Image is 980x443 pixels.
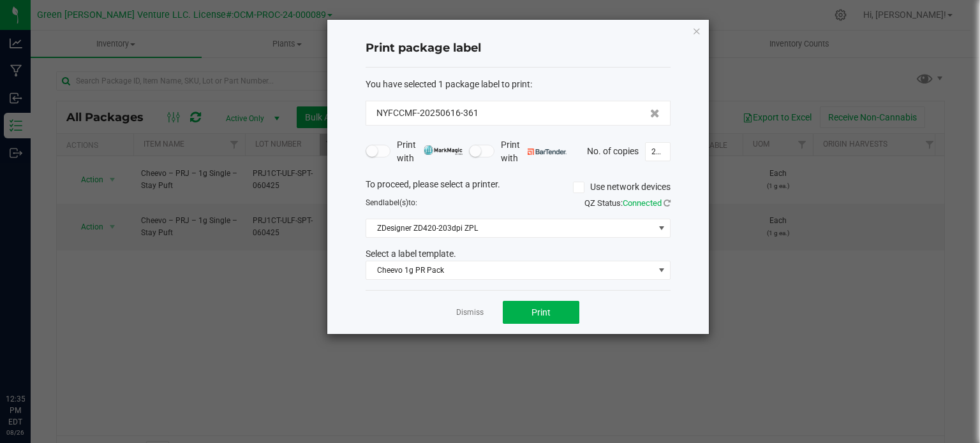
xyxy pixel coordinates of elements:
[424,145,463,155] img: mark_magic_cybra.png
[573,180,671,194] label: Use network devices
[366,78,671,91] div: :
[366,198,417,207] span: Send to:
[587,145,639,156] span: No. of copies
[356,178,680,197] div: To proceed, please select a printer.
[13,341,51,379] iframe: Resource center
[456,307,484,318] a: Dismiss
[356,247,680,261] div: Select a label template.
[528,149,567,155] img: bartender.png
[366,79,530,89] span: You have selected 1 package label to print
[531,307,551,317] span: Print
[38,339,53,354] iframe: Resource center unread badge
[584,198,671,208] span: QZ Status:
[366,219,654,237] span: ZDesigner ZD420-203dpi ZPL
[366,261,654,279] span: Cheevo 1g PR Pack
[503,301,579,324] button: Print
[376,106,479,120] span: NYFCCMF-20250616-361
[501,138,567,165] span: Print with
[383,198,408,207] span: label(s)
[623,198,662,208] span: Connected
[366,40,671,57] h4: Print package label
[397,138,463,165] span: Print with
